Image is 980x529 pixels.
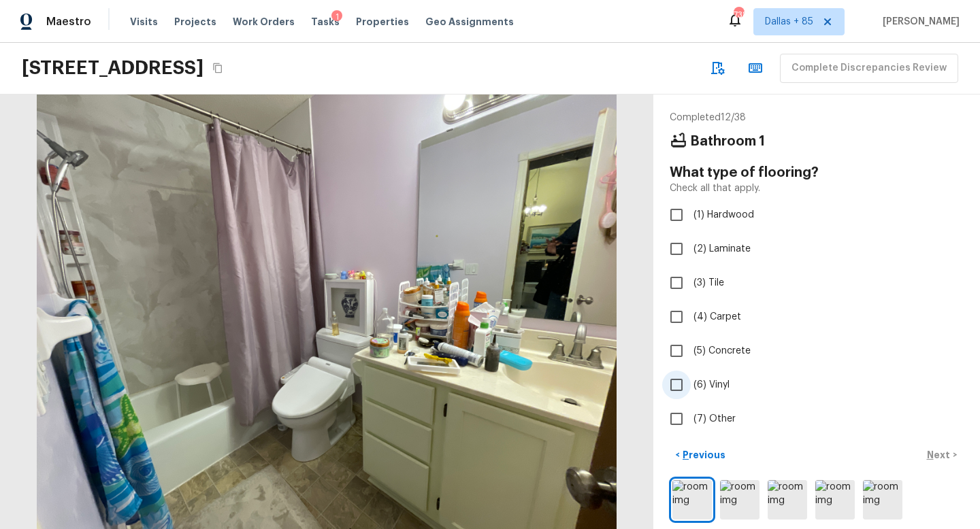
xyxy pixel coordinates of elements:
[22,56,203,80] h2: [STREET_ADDRESS]
[356,15,409,29] span: Properties
[46,15,91,29] span: Maestro
[209,59,227,77] button: Copy Address
[670,111,964,124] p: Completed 12 / 38
[720,480,759,519] img: room img
[690,133,765,150] h4: Bathroom 1
[693,378,730,392] span: (6) Vinyl
[765,15,813,29] span: Dallas + 85
[233,15,295,29] span: Work Orders
[130,15,158,29] span: Visits
[670,164,964,182] h4: What type of flooring?
[693,208,754,222] span: (1) Hardwood
[877,15,960,29] span: [PERSON_NAME]
[670,444,731,466] button: <Previous
[693,276,724,290] span: (3) Tile
[734,8,743,22] div: 738
[815,480,855,519] img: room img
[672,480,712,519] img: room img
[670,182,760,195] p: Check all that apply.
[680,448,725,462] p: Previous
[174,15,216,29] span: Projects
[693,310,741,324] span: (4) Carpet
[693,412,736,426] span: (7) Other
[863,480,902,519] img: room img
[311,17,340,27] span: Tasks
[693,242,751,256] span: (2) Laminate
[331,10,342,24] div: 1
[425,15,514,29] span: Geo Assignments
[768,480,807,519] img: room img
[693,344,751,358] span: (5) Concrete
